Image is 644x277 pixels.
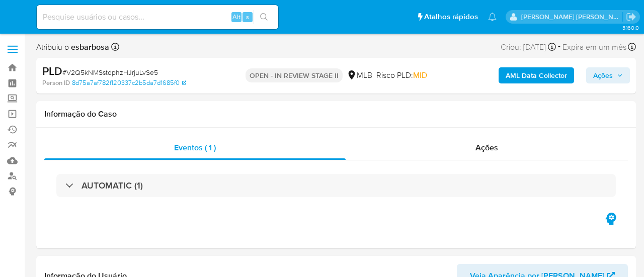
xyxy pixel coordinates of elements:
[44,109,628,119] h1: Informação do Caso
[254,10,274,24] button: search-icon
[424,12,478,22] span: Atalhos rápidos
[62,67,158,77] span: # V2Q5kNMSstdphzHJrjuLvSe5
[347,70,372,81] div: MLB
[376,70,427,81] span: Risco PLD:
[246,12,249,22] span: s
[69,41,109,53] b: esbarbosa
[174,142,216,153] span: Eventos ( 1 )
[626,12,636,22] a: Sair
[36,42,109,53] span: Atribuiu o
[506,67,567,83] b: AML Data Collector
[475,142,498,153] span: Ações
[521,12,623,22] p: alessandra.barbosa@mercadopago.com
[562,42,626,53] span: Expira em um mês
[501,40,556,54] div: Criou: [DATE]
[488,13,497,21] a: Notificações
[82,180,143,191] h3: AUTOMATIC (1)
[558,40,560,54] span: -
[499,67,574,83] button: AML Data Collector
[72,78,186,87] a: 8d75a7af782f120337c2b5da7d1685f0
[42,63,62,79] b: PLD
[232,12,240,22] span: Alt
[593,67,613,83] span: Ações
[586,67,630,83] button: Ações
[37,11,278,24] input: Pesquise usuários ou casos...
[246,68,343,82] p: OPEN - IN REVIEW STAGE II
[42,78,70,87] b: Person ID
[56,174,616,197] div: AUTOMATIC (1)
[413,69,427,81] span: MID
